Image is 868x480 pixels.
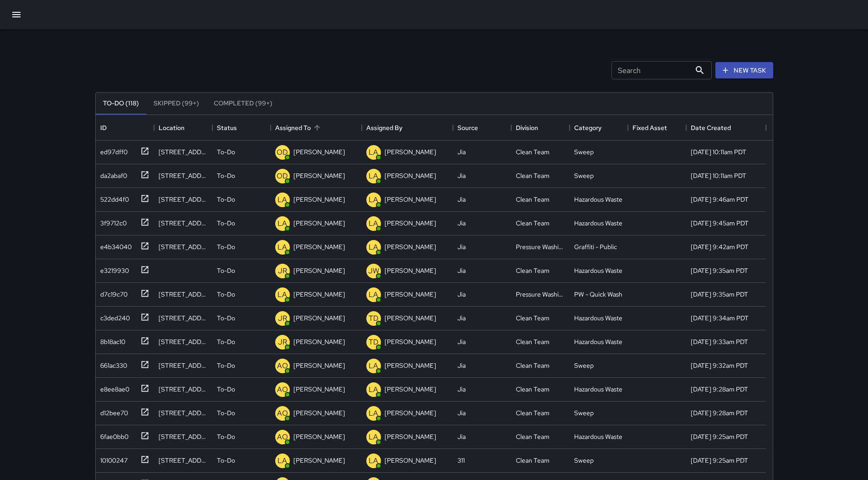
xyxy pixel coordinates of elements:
[159,432,208,441] div: 335 Mcallister Street
[516,408,550,417] div: Clean Team
[159,171,208,180] div: 380 Hayes Street
[691,385,748,394] div: 8/21/2025, 9:28am PDT
[516,171,550,180] div: Clean Team
[217,115,237,141] div: Status
[574,266,622,275] div: Hazardous Waste
[277,171,288,182] p: OD
[574,432,622,441] div: Hazardous Waste
[457,195,466,204] div: Jia
[516,432,550,441] div: Clean Team
[385,195,436,204] p: [PERSON_NAME]
[516,242,565,251] div: Pressure Washing
[691,242,749,251] div: 8/21/2025, 9:42am PDT
[516,219,550,228] div: Clean Team
[369,313,379,324] p: TD
[574,290,622,299] div: PW - Quick Wash
[362,115,453,141] div: Assigned By
[457,266,466,275] div: Jia
[369,455,378,466] p: LA
[278,266,287,277] p: JR
[217,242,235,251] p: To-Do
[457,115,478,141] div: Source
[217,456,235,465] p: To-Do
[217,432,235,441] p: To-Do
[516,337,550,346] div: Clean Team
[715,62,773,79] button: New Task
[385,171,436,180] p: [PERSON_NAME]
[385,219,436,228] p: [PERSON_NAME]
[293,195,345,204] p: [PERSON_NAME]
[574,313,622,323] div: Hazardous Waste
[293,432,345,441] p: [PERSON_NAME]
[278,337,287,348] p: JR
[146,93,206,115] button: Skipped (99+)
[691,195,749,204] div: 8/21/2025, 9:46am PDT
[97,191,129,204] div: 522dd4f0
[457,147,466,157] div: Jia
[293,242,345,251] p: [PERSON_NAME]
[277,242,287,253] p: LA
[632,115,667,141] div: Fixed Asset
[691,115,731,141] div: Date Created
[686,115,766,141] div: Date Created
[159,195,208,204] div: 625 Turk Street
[385,313,436,323] p: [PERSON_NAME]
[275,115,311,141] div: Assigned To
[154,115,212,141] div: Location
[293,147,345,157] p: [PERSON_NAME]
[691,171,746,180] div: 8/21/2025, 10:11am PDT
[217,290,235,299] p: To-Do
[293,385,345,394] p: [PERSON_NAME]
[159,385,208,394] div: 401 Polk Street
[570,115,628,141] div: Category
[457,408,466,417] div: Jia
[97,239,132,251] div: e4b34040
[271,115,362,141] div: Assigned To
[277,147,288,158] p: OD
[97,334,125,346] div: 8b18ac10
[97,286,128,299] div: d7c19c70
[574,385,622,394] div: Hazardous Waste
[691,219,749,228] div: 8/21/2025, 9:45am PDT
[369,194,378,205] p: LA
[97,167,127,180] div: da2abaf0
[691,432,748,441] div: 8/21/2025, 9:25am PDT
[516,266,550,275] div: Clean Team
[385,290,436,299] p: [PERSON_NAME]
[511,115,570,141] div: Division
[385,147,436,157] p: [PERSON_NAME]
[159,337,208,346] div: 2 Hyde Street
[159,242,208,251] div: 556 Golden Gate Avenue
[369,147,378,158] p: LA
[369,432,378,443] p: LA
[574,408,594,417] div: Sweep
[206,93,280,115] button: Completed (99+)
[217,147,235,157] p: To-Do
[96,115,154,141] div: ID
[97,452,128,465] div: 10100247
[369,289,378,300] p: LA
[457,432,466,441] div: Jia
[457,242,466,251] div: Jia
[293,219,345,228] p: [PERSON_NAME]
[217,266,235,275] p: To-Do
[159,361,208,370] div: 590 Van Ness Avenue
[97,381,129,394] div: e8ee8ae0
[691,290,748,299] div: 8/21/2025, 9:35am PDT
[516,456,550,465] div: Clean Team
[516,313,550,323] div: Clean Team
[516,361,550,370] div: Clean Team
[385,456,436,465] p: [PERSON_NAME]
[100,115,107,141] div: ID
[457,171,466,180] div: Jia
[516,290,565,299] div: Pressure Washing
[516,115,538,141] div: Division
[691,147,746,157] div: 8/21/2025, 10:11am PDT
[368,266,379,277] p: JW
[369,360,378,371] p: LA
[159,456,208,465] div: 630 Gough Street
[385,337,436,346] p: [PERSON_NAME]
[457,313,466,323] div: Jia
[277,384,288,395] p: AO
[159,147,208,157] div: 380 Hayes Street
